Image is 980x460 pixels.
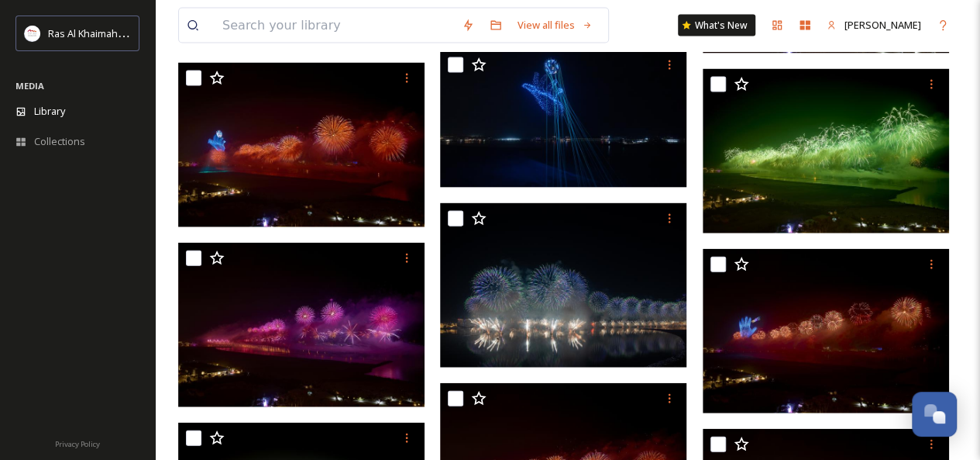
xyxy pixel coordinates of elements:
img: ext_1735677420.704088_-RAK NYE 2025 11.jpg [703,249,949,413]
input: Search your library [215,9,454,43]
img: ext_1735677526.068269_pikewashere@gmail.com-250101_0003113700_pike_CP7_edit_v1.jpg [440,203,686,368]
a: Privacy Policy [55,434,100,452]
img: ext_1735677421.505164_-RAK NYE 2025 17.jpg [703,69,949,233]
img: ext_1735677420.392433_-RAK NYE 2025 14.jpg [178,63,425,227]
span: Privacy Policy [55,439,100,449]
button: Open Chat [912,392,957,437]
a: View all files [510,10,600,40]
span: MEDIA [15,80,44,92]
span: [PERSON_NAME] [844,18,921,32]
span: Ras Al Khaimah Tourism Development Authority [48,26,267,40]
img: ext_1735677661.119415_contact@vromero.com-VICTOR ROMERO DRONE SHOW10 copy.jpg [440,50,686,188]
img: ext_1735677419.326832_-RAK NYE 2025 20.jpg [178,243,425,407]
span: Library [34,104,65,119]
span: Collections [34,134,85,149]
a: What's New [678,15,755,36]
a: [PERSON_NAME] [819,10,929,40]
img: Logo_RAKTDA_RGB-01.png [25,26,40,41]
